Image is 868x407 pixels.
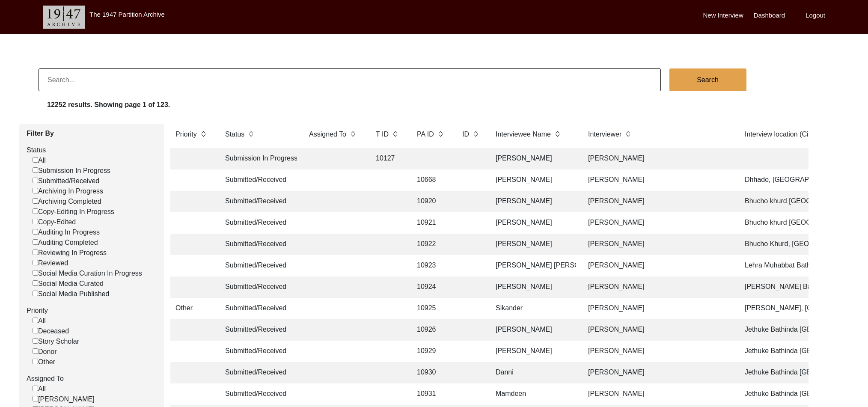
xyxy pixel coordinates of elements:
[309,129,346,140] label: Assigned To
[583,341,733,362] td: [PERSON_NAME]
[412,191,450,212] td: 10920
[33,208,38,214] input: Copy-Editing In Progress
[350,129,356,139] img: sort-button.png
[412,341,450,362] td: 10929
[33,291,38,296] input: Social Media Published
[33,336,79,347] label: Story Scholar
[376,129,389,140] label: T ID
[490,383,576,405] td: Mamdeen
[33,239,38,245] input: Auditing Completed
[588,129,621,140] label: Interviewer
[490,276,576,298] td: [PERSON_NAME]
[462,129,469,140] label: ID
[27,128,158,139] label: Filter By
[437,129,443,139] img: sort-button.png
[220,212,297,234] td: Submitted/Received
[33,384,46,394] label: All
[583,362,733,383] td: [PERSON_NAME]
[33,176,99,186] label: Submitted/Received
[583,148,733,169] td: [PERSON_NAME]
[220,298,297,319] td: Submitted/Received
[33,227,100,238] label: Auditing In Progress
[412,212,450,234] td: 10921
[490,341,576,362] td: [PERSON_NAME]
[33,157,38,163] input: All
[33,258,68,268] label: Reviewed
[225,129,244,140] label: Status
[33,338,38,344] input: Story Scholar
[220,148,297,169] td: Submission In Progress
[220,234,297,255] td: Submitted/Received
[412,169,450,191] td: 10668
[27,306,158,316] label: Priority
[33,167,38,173] input: Submission In Progress
[47,100,170,110] label: 12252 results. Showing page 1 of 123.
[33,248,107,258] label: Reviewing In Progress
[27,374,158,384] label: Assigned To
[33,357,55,367] label: Other
[33,268,142,279] label: Social Media Curation In Progress
[33,186,103,196] label: Archiving In Progress
[33,396,38,401] input: [PERSON_NAME]
[33,394,95,404] label: [PERSON_NAME]
[220,255,297,276] td: Submitted/Received
[412,362,450,383] td: 10930
[33,280,38,286] input: Social Media Curated
[583,234,733,255] td: [PERSON_NAME]
[220,362,297,383] td: Submitted/Received
[33,166,110,176] label: Submission In Progress
[490,169,576,191] td: [PERSON_NAME]
[33,155,46,166] label: All
[412,255,450,276] td: 10923
[33,196,101,207] label: Archiving Completed
[412,234,450,255] td: 10922
[417,129,434,140] label: PA ID
[33,250,38,255] input: Reviewing In Progress
[33,238,98,248] label: Auditing Completed
[583,212,733,234] td: [PERSON_NAME]
[412,298,450,319] td: 10925
[412,319,450,341] td: 10926
[27,145,158,155] label: Status
[754,11,785,21] label: Dashboard
[33,318,38,323] input: All
[371,148,405,169] td: 10127
[33,270,38,276] input: Social Media Curation In Progress
[806,11,825,21] label: Logout
[175,129,197,140] label: Priority
[33,219,38,224] input: Copy-Edited
[89,11,165,18] label: The 1947 Partition Archive
[33,328,38,333] input: Deceased
[554,129,560,139] img: sort-button.png
[490,148,576,169] td: [PERSON_NAME]
[412,276,450,298] td: 10924
[490,255,576,276] td: [PERSON_NAME] [PERSON_NAME]
[170,298,213,319] td: Other
[490,319,576,341] td: [PERSON_NAME]
[703,11,743,21] label: New Interview
[625,129,631,139] img: sort-button.png
[583,169,733,191] td: [PERSON_NAME]
[43,6,85,29] img: header-logo.png
[200,129,206,139] img: sort-button.png
[220,191,297,212] td: Submitted/Received
[490,212,576,234] td: [PERSON_NAME]
[583,191,733,212] td: [PERSON_NAME]
[220,383,297,405] td: Submitted/Received
[248,129,254,139] img: sort-button.png
[33,359,38,364] input: Other
[490,191,576,212] td: [PERSON_NAME]
[490,362,576,383] td: Danni
[490,234,576,255] td: [PERSON_NAME]
[33,348,38,354] input: Donor
[33,198,38,204] input: Archiving Completed
[583,255,733,276] td: [PERSON_NAME]
[220,319,297,341] td: Submitted/Received
[33,207,114,217] label: Copy-Editing In Progress
[412,383,450,405] td: 10931
[583,276,733,298] td: [PERSON_NAME]
[33,260,38,265] input: Reviewed
[39,68,661,91] input: Search...
[496,129,551,140] label: Interviewee Name
[490,298,576,319] td: Sikander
